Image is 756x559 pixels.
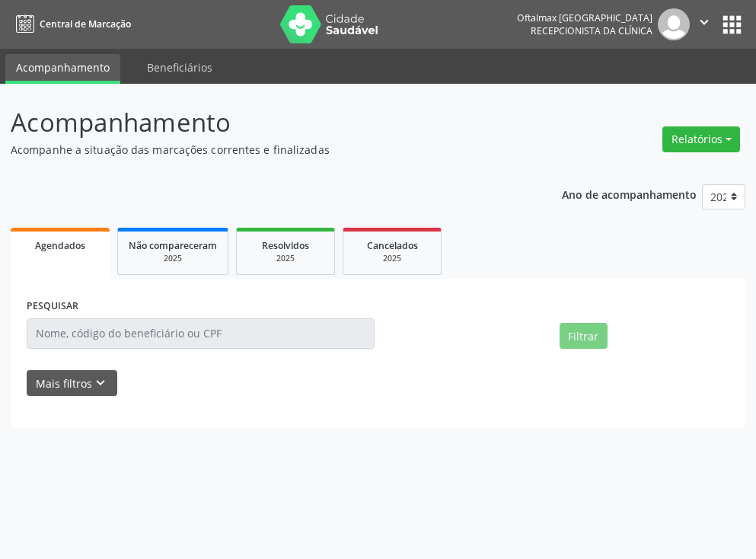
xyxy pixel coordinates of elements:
div: Oftalmax [GEOGRAPHIC_DATA] [517,11,652,24]
button:  [690,8,719,40]
button: Mais filtroskeyboard_arrow_down [27,370,117,397]
p: Acompanhe a situação das marcações correntes e finalizadas [11,142,525,158]
span: Cancelados [367,239,418,252]
input: Nome, código do beneficiário ou CPF [27,318,375,349]
span: Resolvidos [262,239,309,252]
img: img [658,8,690,40]
a: Beneficiários [136,54,223,81]
p: Acompanhamento [11,104,525,142]
i:  [696,14,713,30]
label: PESQUISAR [27,295,78,318]
a: Acompanhamento [5,54,120,84]
span: Central de Marcação [40,18,131,30]
i: keyboard_arrow_down [92,375,109,391]
span: Recepcionista da clínica [531,24,652,37]
p: Ano de acompanhamento [562,184,697,203]
div: 2025 [129,253,217,264]
button: Relatórios [662,126,740,152]
div: 2025 [247,253,324,264]
button: Filtrar [560,323,608,349]
div: 2025 [354,253,430,264]
button: apps [719,11,745,38]
span: Agendados [35,239,85,252]
a: Central de Marcação [11,11,131,37]
span: Não compareceram [129,239,217,252]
